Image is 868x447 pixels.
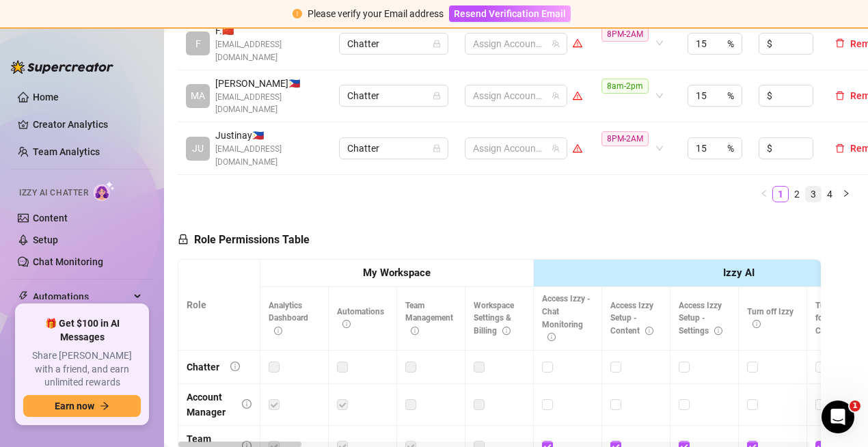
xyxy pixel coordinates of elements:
a: 4 [822,187,837,202]
span: MA [191,88,205,103]
span: Access Izzy Setup - Content [610,301,653,336]
iframe: Intercom live chat [822,401,854,433]
span: 8am-2pm [601,79,649,94]
li: 3 [805,186,822,202]
span: exclamation-circle [293,9,302,18]
span: info-circle [230,362,240,371]
span: Chatter [347,85,440,106]
img: logo-BBDzfeDw.svg [11,60,113,74]
li: 4 [822,186,838,202]
span: Automations [33,286,130,308]
span: [EMAIL_ADDRESS][DOMAIN_NAME] [215,143,323,169]
span: delete [835,38,845,48]
span: Automations [337,307,384,329]
a: Team Analytics [33,146,100,157]
span: info-circle [342,320,351,328]
span: info-circle [714,327,722,335]
button: left [756,186,772,202]
span: [PERSON_NAME] 🇵🇭 [215,76,323,91]
span: Izzy AI Chatter [19,187,88,200]
span: Analytics Dashboard [269,301,308,336]
h5: Role Permissions Table [178,232,310,248]
span: [EMAIL_ADDRESS][DOMAIN_NAME] [215,38,323,64]
span: lock [433,144,441,152]
span: lock [178,234,189,245]
li: Next Page [838,186,854,202]
span: Access Izzy - Chat Monitoring [542,294,591,342]
span: info-circle [242,399,252,409]
span: 8PM-2AM [601,131,649,146]
span: Turn on Izzy for Escalated Chats [815,301,863,336]
a: Chat Monitoring [33,256,103,267]
span: Team Management [405,301,453,336]
button: Resend Verification Email [449,5,571,22]
span: arrow-right [100,401,109,411]
span: left [760,189,768,198]
li: 1 [772,186,789,202]
span: info-circle [547,333,556,341]
span: F. 🇨🇳 [215,23,323,38]
span: 🎁 Get $100 in AI Messages [23,317,141,344]
span: team [552,144,560,152]
span: Turn off Izzy [747,307,794,329]
a: 2 [789,187,804,202]
span: Justinay 🇵🇭 [215,128,323,143]
span: info-circle [645,327,653,335]
span: warning [573,91,582,100]
span: JU [192,141,204,156]
a: Home [33,92,59,103]
a: Content [33,213,68,223]
button: right [838,186,854,202]
span: Resend Verification Email [454,8,566,19]
div: Chatter [187,360,219,375]
strong: My Workspace [363,267,431,279]
span: Chatter [347,138,440,159]
span: info-circle [274,327,282,335]
span: F [195,36,201,51]
span: team [552,92,560,100]
button: Earn nowarrow-right [23,395,141,417]
span: thunderbolt [18,291,29,302]
span: info-circle [502,327,511,335]
span: delete [835,91,845,100]
span: lock [433,92,441,100]
span: Chatter [347,33,440,54]
th: Role [178,260,260,351]
span: Earn now [55,401,94,411]
li: 2 [789,186,805,202]
span: delete [835,144,845,153]
div: Please verify your Email address [308,6,444,21]
span: info-circle [411,327,419,335]
span: warning [573,38,582,48]
span: [EMAIL_ADDRESS][DOMAIN_NAME] [215,91,323,117]
strong: Izzy AI [723,267,755,279]
span: team [552,40,560,48]
span: 1 [850,401,860,411]
span: info-circle [752,320,761,328]
a: 3 [806,187,821,202]
a: Setup [33,234,58,245]
span: Share [PERSON_NAME] with a friend, and earn unlimited rewards [23,349,141,390]
img: AI Chatter [94,181,115,201]
li: Previous Page [756,186,772,202]
div: Account Manager [187,390,231,420]
a: 1 [773,187,788,202]
span: Workspace Settings & Billing [474,301,514,336]
span: lock [433,40,441,48]
span: warning [573,144,582,153]
span: Access Izzy Setup - Settings [679,301,722,336]
a: Creator Analytics [33,113,142,135]
span: 8PM-2AM [601,27,649,42]
span: right [842,189,850,198]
